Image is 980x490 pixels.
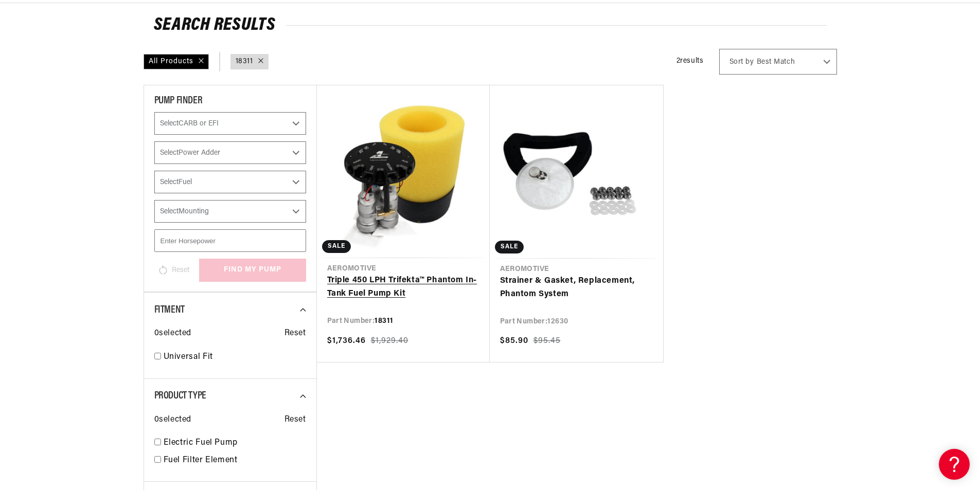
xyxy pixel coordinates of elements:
span: PUMP FINDER [154,96,203,106]
span: 2 results [676,57,704,65]
select: Sort by [719,49,837,75]
span: Reset [284,327,306,340]
a: 18311 [236,56,253,67]
span: Sort by [729,57,754,67]
span: Fitment [154,305,185,315]
a: Strainer & Gasket, Replacement, Phantom System [500,275,653,301]
select: Mounting [154,200,306,223]
select: Power Adder [154,141,306,164]
div: All Products [144,54,209,69]
span: Product Type [154,391,206,401]
a: Triple 450 LPH Trifekta™ Phantom In-Tank Fuel Pump Kit [327,274,479,300]
select: CARB or EFI [154,112,306,135]
span: 0 selected [154,413,191,427]
select: Fuel [154,171,306,193]
a: Fuel Filter Element [164,454,306,467]
a: Universal Fit [164,351,306,364]
input: Enter Horsepower [154,229,306,252]
h2: Search Results [154,17,827,34]
span: 0 selected [154,327,191,340]
span: Reset [284,413,306,427]
a: Electric Fuel Pump [164,437,306,450]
